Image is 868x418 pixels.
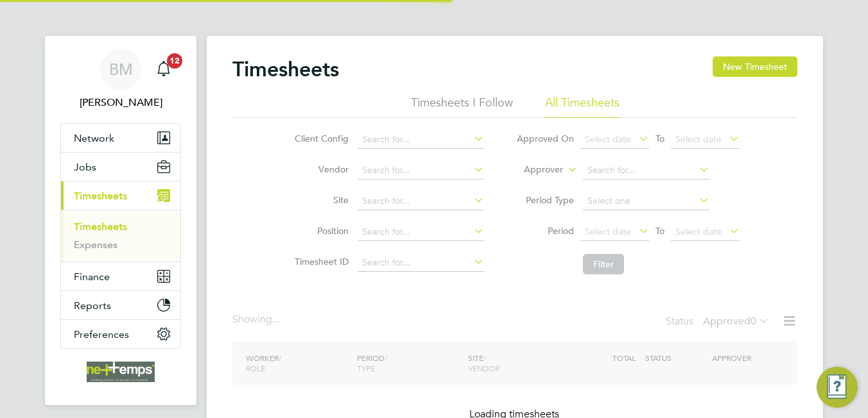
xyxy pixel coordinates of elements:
a: Expenses [74,238,117,251]
span: Select date [675,226,722,237]
button: Preferences [61,320,180,348]
div: Status [666,313,772,331]
span: Brooke Morley [60,95,181,110]
label: Period [516,225,574,237]
span: 0 [751,315,756,328]
label: Position [291,225,349,237]
span: BM [109,61,133,78]
span: Preferences [74,328,129,340]
span: Select date [585,133,631,145]
a: 12 [151,49,177,90]
span: Finance [74,271,110,283]
span: Select date [585,226,631,237]
button: Finance [61,262,180,290]
img: net-temps-logo-retina.png [87,362,155,382]
input: Search for... [358,223,484,241]
input: Search for... [583,162,709,180]
span: Timesheets [74,190,127,202]
span: To [652,130,668,147]
button: Filter [583,254,624,274]
nav: Main navigation [45,36,196,405]
label: Approver [505,163,563,176]
div: Timesheets [61,210,180,262]
button: Network [61,124,180,152]
label: Period Type [516,194,574,206]
a: Timesheets [74,221,127,233]
label: Timesheet ID [291,256,349,267]
input: Search for... [358,162,484,180]
span: ... [272,313,280,326]
button: New Timesheet [713,56,797,77]
button: Jobs [61,153,180,181]
button: Timesheets [61,181,180,210]
button: Engage Resource Center [817,367,858,408]
span: To [652,222,668,239]
input: Search for... [358,131,484,149]
label: Approved [703,315,769,328]
label: Vendor [291,163,349,175]
span: Network [74,132,114,144]
label: Client Config [291,133,349,144]
label: Site [291,194,349,206]
a: Go to home page [60,362,181,382]
li: Timesheets I Follow [411,95,513,118]
a: BM[PERSON_NAME] [60,49,181,110]
div: Showing [232,313,282,326]
span: Jobs [74,161,96,173]
li: All Timesheets [545,95,620,118]
input: Search for... [358,192,484,210]
h2: Timesheets [232,56,339,82]
span: Select date [675,133,722,145]
button: Reports [61,291,180,319]
input: Select one [583,192,709,210]
span: 12 [167,53,182,69]
input: Search for... [358,254,484,272]
label: Approved On [516,133,574,144]
span: Reports [74,299,111,312]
